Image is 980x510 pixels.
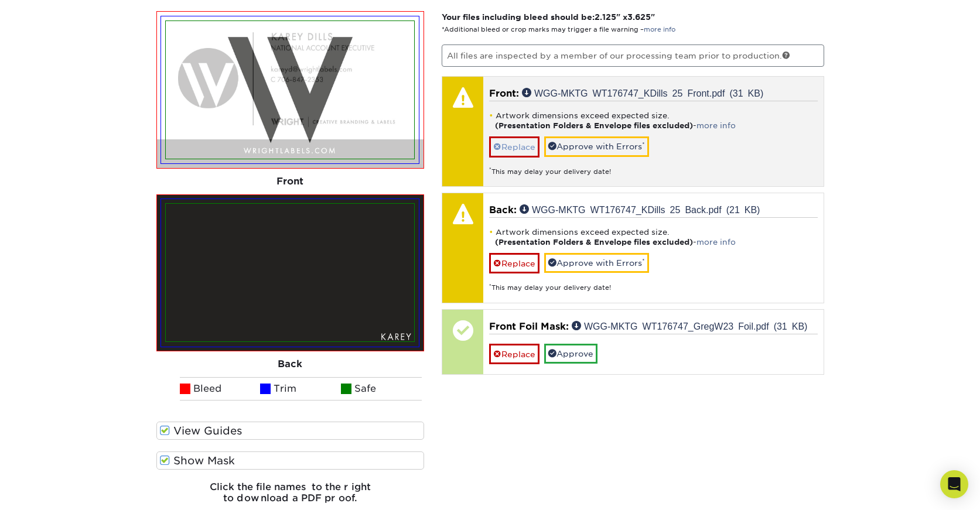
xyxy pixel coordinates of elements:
p: All files are inspected by a member of our processing team prior to production. [442,45,824,67]
div: This may delay your delivery date! [489,158,818,177]
strong: Your files including bleed should be: " x " [442,12,655,22]
li: Artwork dimensions exceed expected size. - [489,227,818,247]
a: Approve with Errors* [544,253,649,273]
small: *Additional bleed or crop marks may trigger a file warning – [442,26,675,33]
span: 3.625 [627,12,651,22]
a: more info [696,238,736,247]
span: Front Foil Mask: [489,321,569,332]
a: Approve with Errors* [544,136,649,156]
div: Back [156,351,425,377]
li: Artwork dimensions exceed expected size. - [489,111,818,131]
a: more info [644,26,675,33]
li: Trim [260,377,341,401]
div: This may delay your delivery date! [489,273,818,293]
div: Front [156,169,425,194]
a: Replace [489,253,539,273]
strong: (Presentation Folders & Envelope files excluded) [495,238,693,247]
a: WGG-MKTG WT176747_KDills 25 Front.pdf (31 KB) [522,88,763,97]
span: 2.125 [595,12,616,22]
a: WGG-MKTG WT176747_GregW23 Foil.pdf (31 KB) [572,321,807,330]
a: more info [696,121,736,130]
div: Open Intercom Messenger [940,470,968,498]
strong: (Presentation Folders & Envelope files excluded) [495,121,693,130]
span: Front: [489,88,519,99]
li: Bleed [180,377,261,401]
a: Approve [544,344,597,364]
a: WGG-MKTG WT176747_KDills 25 Back.pdf (21 KB) [520,204,760,214]
span: Back: [489,204,517,215]
label: View Guides [156,422,425,440]
label: Show Mask [156,451,425,470]
a: Replace [489,344,539,364]
li: Safe [341,377,422,401]
a: Replace [489,136,539,157]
